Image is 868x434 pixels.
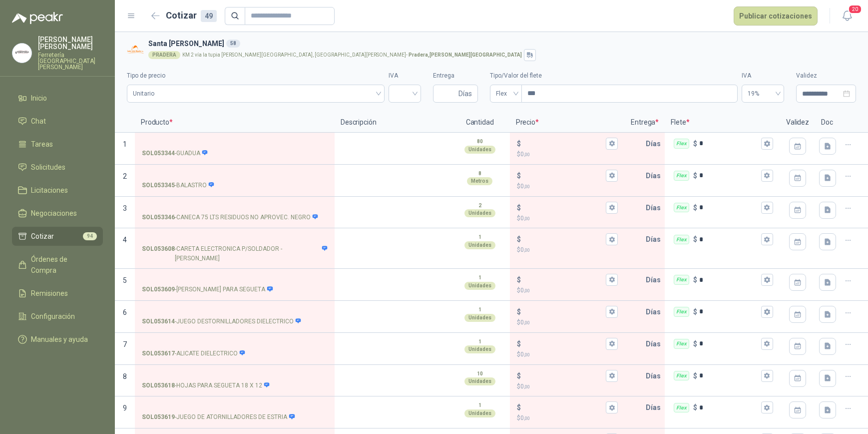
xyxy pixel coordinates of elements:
[693,338,697,349] p: $
[606,233,618,245] button: $$0,00
[12,307,103,326] a: Configuración
[520,215,530,222] span: 0
[12,204,103,223] a: Negociaciones
[83,232,97,240] span: 94
[523,140,604,147] input: $$0,00
[674,171,689,181] div: Flex
[693,274,697,285] p: $
[464,282,495,290] div: Unidades
[123,172,127,180] span: 2
[135,113,335,133] p: Producto
[674,371,689,381] div: Flex
[523,236,604,243] input: $$0,00
[606,138,618,150] button: $$0,00
[433,71,478,81] label: Entrega
[524,384,530,389] span: ,00
[148,38,852,49] h3: Santa [PERSON_NAME]
[520,183,530,190] span: 0
[12,12,63,24] img: Logo peakr
[142,244,328,263] p: - CARETA ELECTRONICA P/SOLDADOR - [PERSON_NAME]
[464,146,495,154] div: Unidades
[517,202,521,213] p: $
[142,308,328,316] input: SOL053614-JUEGO DESTORNILLADORES DIELECTRICO
[625,113,665,133] p: Entrega
[142,349,246,358] p: - ALICATE DIELECTRICO
[524,320,530,325] span: ,00
[31,208,77,219] span: Negociaciones
[646,198,665,218] p: Días
[142,285,175,294] strong: SOL053609
[133,86,379,101] span: Unitario
[517,402,521,413] p: $
[464,409,495,417] div: Unidades
[490,71,738,81] label: Tipo/Valor del flete
[646,302,665,322] p: Días
[166,9,217,23] h2: Cotizar
[523,308,604,315] input: $$0,00
[12,135,103,154] a: Tareas
[742,71,784,81] label: IVA
[606,202,618,214] button: $$0,00
[761,138,773,150] button: Flex $
[142,276,328,284] input: SOL053609-[PERSON_NAME] PARA SEGUETA
[838,7,856,25] button: 20
[182,53,522,58] p: KM 2 vía la tupia [PERSON_NAME][GEOGRAPHIC_DATA], [GEOGRAPHIC_DATA][PERSON_NAME] -
[142,349,175,358] strong: SOL053617
[517,245,618,255] p: $
[517,138,521,149] p: $
[464,345,495,353] div: Unidades
[517,350,618,359] p: $
[123,340,127,348] span: 7
[523,404,604,411] input: $$0,00
[12,284,103,303] a: Remisiones
[734,7,818,26] button: Publicar cotizaciones
[693,370,697,381] p: $
[524,216,530,221] span: ,00
[517,382,618,391] p: $
[123,308,127,316] span: 6
[31,116,46,127] span: Chat
[12,158,103,177] a: Solicitudes
[693,402,697,413] p: $
[699,236,759,243] input: Flex $
[524,288,530,293] span: ,00
[142,236,328,243] input: SOL053608-CARETA ELECTRONICA P/SOLDADOR - [PERSON_NAME]
[674,139,689,149] div: Flex
[12,330,103,349] a: Manuales y ayuda
[142,372,328,380] input: SOL053618-HOJAS PARA SEGUETA 18 X 12
[761,401,773,413] button: Flex $
[693,170,697,181] p: $
[38,36,103,50] p: [PERSON_NAME] [PERSON_NAME]
[517,370,521,381] p: $
[517,182,618,191] p: $
[477,370,483,378] p: 10
[523,276,604,284] input: $$0,00
[464,314,495,322] div: Unidades
[524,352,530,357] span: ,00
[142,172,328,180] input: SOL053345-BALASTRO
[12,250,103,280] a: Órdenes de Compra
[520,383,530,390] span: 0
[12,112,103,131] a: Chat
[693,306,697,317] p: $
[478,338,481,346] p: 1
[12,227,103,246] a: Cotizar94
[761,274,773,286] button: Flex $
[478,202,481,210] p: 2
[517,170,521,181] p: $
[520,287,530,294] span: 0
[450,113,510,133] p: Cantidad
[142,204,328,212] input: SOL053346-CANECA 75 LTS RESIDUOS NO APROVEC. NEGRO
[606,306,618,318] button: $$0,00
[517,338,521,349] p: $
[796,71,856,81] label: Validez
[478,306,481,314] p: 1
[524,152,530,157] span: ,00
[848,5,862,14] span: 20
[674,235,689,245] div: Flex
[517,413,618,423] p: $
[123,204,127,212] span: 3
[815,113,840,133] p: Doc
[517,274,521,285] p: $
[646,334,665,354] p: Días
